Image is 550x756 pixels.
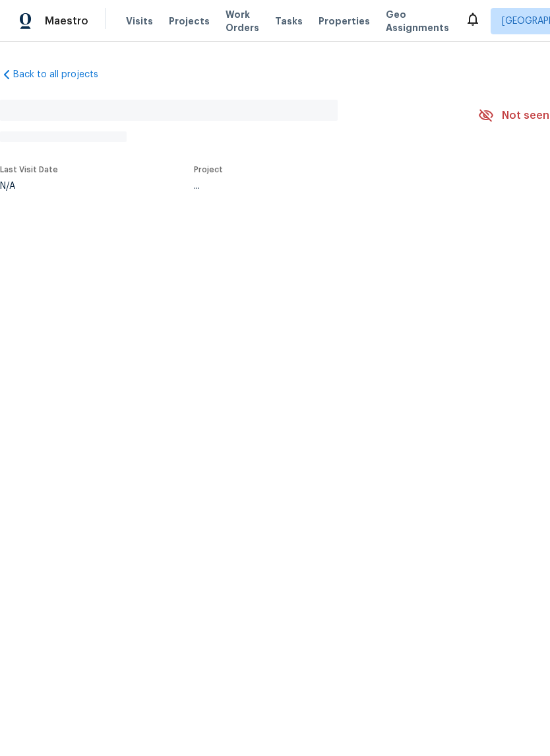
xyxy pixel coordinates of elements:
[169,15,210,28] span: Projects
[126,15,153,28] span: Visits
[319,15,370,28] span: Properties
[275,17,303,26] span: Tasks
[386,8,449,34] span: Geo Assignments
[194,166,223,174] span: Project
[226,8,259,34] span: Work Orders
[45,15,88,28] span: Maestro
[194,182,447,191] div: ...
